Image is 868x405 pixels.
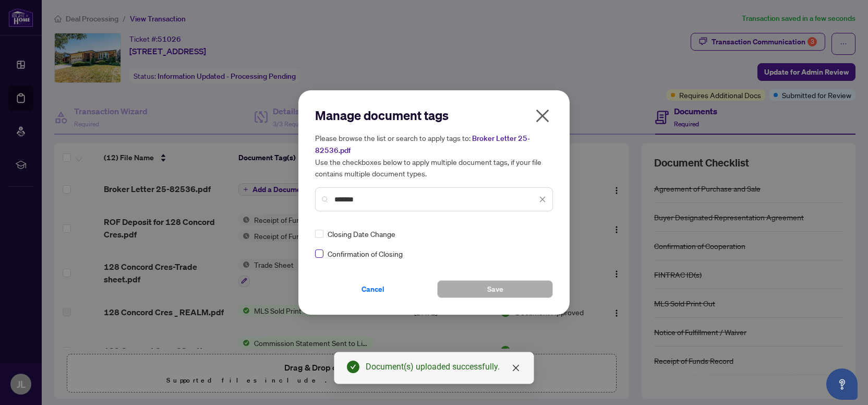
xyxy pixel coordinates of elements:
[512,364,520,372] span: close
[437,280,553,298] button: Save
[315,132,553,179] h5: Please browse the list or search to apply tags to: Use the checkboxes below to apply multiple doc...
[361,281,384,297] span: Cancel
[539,196,546,203] span: close
[328,228,395,240] span: Closing Date Change
[366,361,521,373] div: Document(s) uploaded successfully.
[347,361,359,373] span: check-circle
[328,248,403,259] span: Confirmation of Closing
[826,368,858,400] button: Open asap
[315,107,553,124] h2: Manage document tags
[534,108,551,124] span: close
[315,280,431,298] button: Cancel
[510,362,522,374] a: Close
